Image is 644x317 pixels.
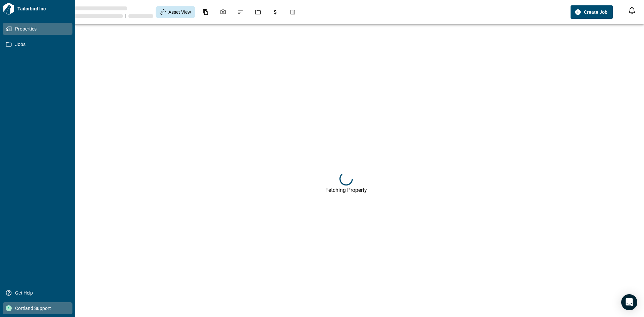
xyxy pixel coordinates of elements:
[168,9,191,15] span: Asset View
[268,6,282,18] div: Budgets
[15,5,72,12] span: Tailorbird Inc
[199,6,213,18] div: Documents
[571,5,613,19] button: Create Job
[12,305,66,312] span: Cortland Support
[325,187,367,193] div: Fetching Property
[584,9,607,15] span: Create Job
[286,6,300,18] div: Takeoff Center
[251,6,265,18] div: Jobs
[12,25,66,32] span: Properties
[3,23,72,35] a: Properties
[3,38,72,50] a: Jobs
[216,6,230,18] div: Photos
[627,5,637,16] button: Open notification feed
[233,6,248,18] div: Issues & Info
[156,6,195,18] div: Asset View
[621,294,637,310] div: Open Intercom Messenger
[12,41,66,48] span: Jobs
[12,289,66,296] span: Get Help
